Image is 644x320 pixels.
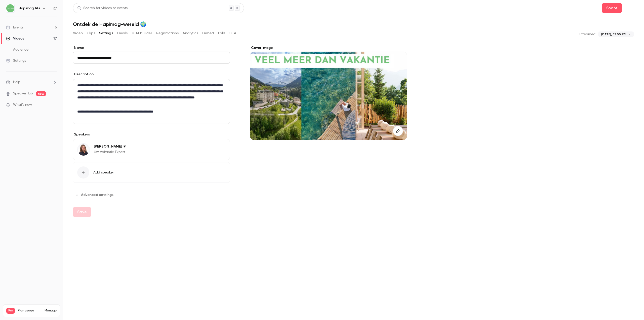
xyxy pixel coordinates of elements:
[601,32,612,37] span: [DATE],
[36,91,46,96] span: new
[6,36,24,41] div: Videos
[73,72,94,77] label: Description
[73,139,230,160] div: Karen ☀[PERSON_NAME] ☀Uw Vakantie Expert
[6,80,57,85] li: help-dropdown-opener
[77,6,128,11] div: Search for videos or events
[6,4,14,12] img: Hapimag AG
[202,29,214,37] button: Embed
[94,144,126,149] p: [PERSON_NAME] ☀
[218,29,225,37] button: Polls
[13,80,20,85] span: Help
[6,25,23,30] div: Events
[19,6,40,11] h6: Hapimag AG
[6,47,28,52] div: Audience
[73,45,230,50] label: Name
[87,29,95,37] button: Clips
[579,32,596,37] p: Streamed:
[13,91,33,96] a: SpeakerHub
[250,45,407,50] label: Cover image
[73,29,83,37] button: Video
[45,309,57,313] a: Manage
[6,58,26,63] div: Settings
[13,102,32,108] span: What's new
[99,29,113,37] button: Settings
[77,144,90,156] img: Karen ☀
[117,29,128,37] button: Emails
[626,4,634,12] button: Top Bar Actions
[73,21,634,27] h1: Ontdek de Hapimag-wereld 🌍
[229,29,236,37] button: CTA
[18,309,42,313] span: Plan usage
[93,170,114,175] span: Add speaker
[6,308,15,314] span: Pro
[73,79,230,124] div: editor
[602,3,622,13] button: Share
[613,32,626,37] span: 12:00 PM
[156,29,179,37] button: Registrations
[94,150,126,155] p: Uw Vakantie Expert
[183,29,198,37] button: Analytics
[132,29,152,37] button: UTM builder
[73,132,230,137] p: Speakers
[73,191,116,199] button: Advanced settings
